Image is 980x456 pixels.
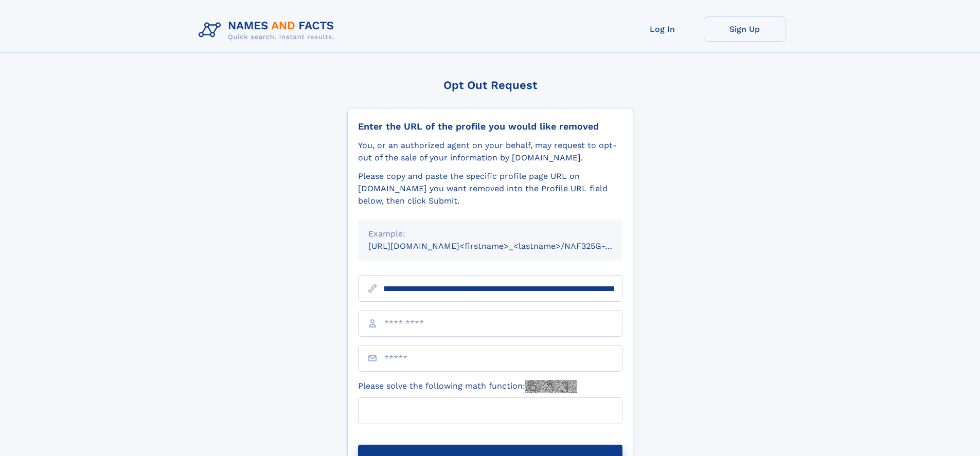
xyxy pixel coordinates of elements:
[358,121,622,132] div: Enter the URL of the profile you would like removed
[704,16,786,42] a: Sign Up
[358,380,577,393] label: Please solve the following math function:
[358,170,622,207] div: Please copy and paste the specific profile page URL on [DOMAIN_NAME] you want removed into the Pr...
[368,241,642,251] small: [URL][DOMAIN_NAME]<firstname>_<lastname>/NAF325G-xxxxxxxx
[194,16,343,44] img: Logo Names and Facts
[347,79,633,92] div: Opt Out Request
[621,16,704,42] a: Log In
[368,228,612,240] div: Example:
[358,139,622,164] div: You, or an authorized agent on your behalf, may request to opt-out of the sale of your informatio...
